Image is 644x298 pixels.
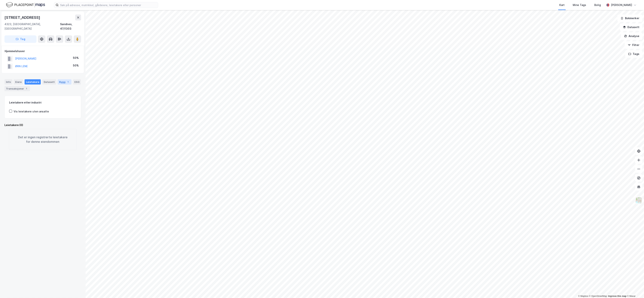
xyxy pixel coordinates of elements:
[4,22,60,31] div: 4323, [GEOGRAPHIC_DATA], [GEOGRAPHIC_DATA]
[14,109,49,114] div: Vis leietakere uten ansatte
[4,79,12,85] div: Info
[625,41,643,49] button: Filter
[5,49,81,53] div: Hjemmelshaver
[608,295,627,297] a: Improve this map
[6,2,45,8] img: logo.f888ab2527a4732fd821a326f86c7f29.svg
[4,15,41,20] div: [STREET_ADDRESS]
[14,79,23,85] div: Eiere
[59,2,158,8] input: Søk på adresse, matrikkel, gårdeiere, leietakere eller personer
[73,79,81,85] div: ESG
[66,80,70,84] div: 1
[25,79,41,85] div: Leietakere
[73,63,79,68] div: 50%
[4,35,36,43] button: Tag
[25,87,28,90] div: 1
[42,79,56,85] div: Datasett
[611,3,632,7] div: [PERSON_NAME]
[621,32,643,40] button: Analyse
[625,50,643,58] button: Tags
[589,295,607,297] a: OpenStreetMap
[594,3,601,7] div: Bolig
[573,3,586,7] div: Mine Tags
[625,280,644,298] div: Kontrollprogram for chat
[58,79,71,85] div: Bygg
[625,280,644,298] iframe: Chat Widget
[73,56,79,60] div: 50%
[4,123,81,127] div: Leietakere (0)
[9,100,76,105] div: Leietakere etter industri
[617,15,643,22] button: Bokmerker
[60,22,81,31] div: Sandnes, 47/1303
[9,129,77,150] div: Det er ingen registrerte leietakere for denne eiendommen
[578,295,588,297] a: Mapbox
[4,86,30,91] div: Transaksjoner
[635,197,642,204] img: Z
[620,23,643,31] button: Datasett
[559,3,565,7] div: Kart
